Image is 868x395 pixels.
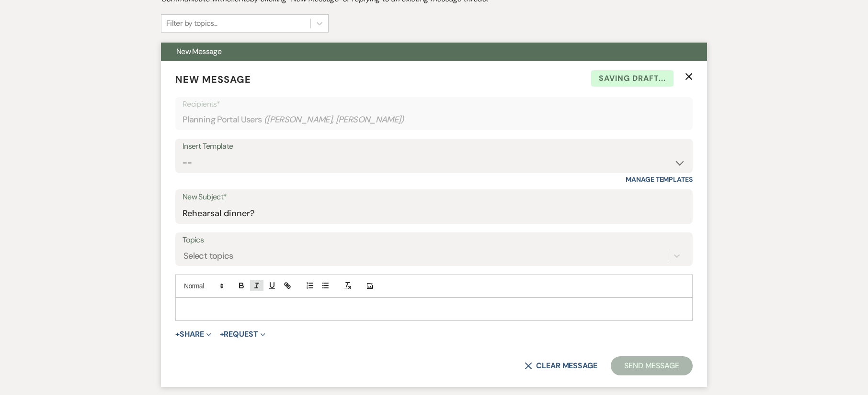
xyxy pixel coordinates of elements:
div: Planning Portal Users [183,110,685,129]
button: Clear message [525,362,597,370]
button: Send Message [611,356,693,375]
div: Insert Template [183,140,685,154]
a: Manage Templates [626,175,693,184]
div: Select topics [183,250,233,263]
span: New Message [176,46,221,56]
span: ( [PERSON_NAME], [PERSON_NAME] ) [264,113,405,126]
div: Filter by topics... [166,18,217,29]
span: Saving draft... [591,70,674,87]
label: Topics [183,233,685,247]
label: New Subject* [183,190,685,204]
span: + [220,330,224,338]
button: Request [220,330,265,338]
p: Recipients* [183,98,685,110]
span: New Message [175,73,251,86]
button: Share [175,330,211,338]
span: + [175,330,180,338]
